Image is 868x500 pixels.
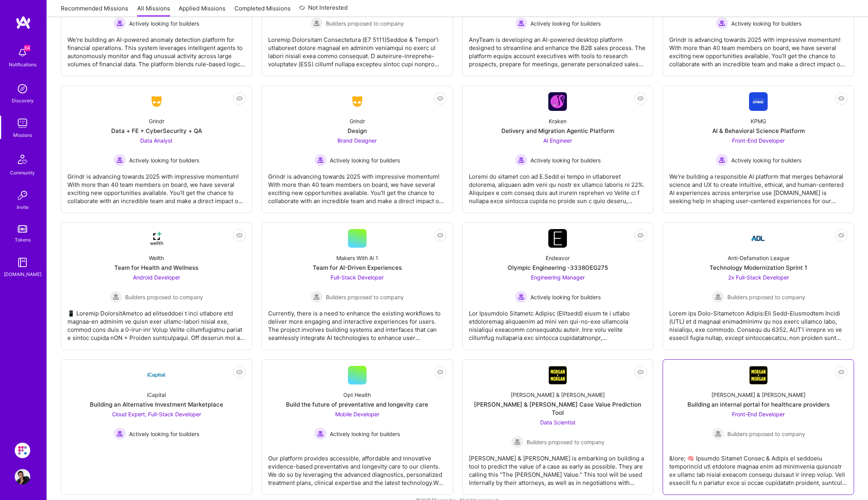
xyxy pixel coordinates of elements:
[710,264,807,272] div: Technology Modernization Sprint 1
[437,369,443,375] i: icon EyeClosed
[437,95,443,102] i: icon EyeClosed
[133,274,180,281] span: Android Developer
[712,291,724,303] img: Builders proposed to company
[731,156,801,164] span: Actively looking for builders
[530,156,601,164] span: Actively looking for builders
[469,166,647,205] div: Loremi do sitamet con ad E.Sedd ei tempo in utlaboreet dolorema, aliquaen adm veni qu nostr ex ul...
[67,229,246,343] a: Company LogoWellthTeam for Health and WellnessAndroid Developer Builders proposed to companyBuild...
[669,29,847,68] div: Grindr is advancing towards 2025 with impressive momentum! With more than 40 team members on boar...
[15,116,30,131] img: teamwork
[527,438,604,446] span: Builders proposed to company
[234,4,291,17] a: Completed Missions
[687,400,830,409] div: Building an internal portal for healthcare providers
[236,95,243,102] i: icon EyeClosed
[15,443,30,458] img: Evinced: AI-Agents Accessibility Solution
[268,303,446,342] div: Currently, there is a need to enhance the existing workflows to deliver more engaging and interac...
[469,366,647,488] a: Company Logo[PERSON_NAME] & [PERSON_NAME][PERSON_NAME] & [PERSON_NAME] Case Value Prediction Tool...
[268,29,446,68] div: Loremip Dolorsitam Consectetura (E7 5111)Seddoe & Tempor’i utlaboreet dolore magnaal en adminim v...
[140,137,172,144] span: Data Analyst
[125,293,203,301] span: Builders proposed to company
[24,45,30,51] span: 64
[129,19,199,28] span: Actively looking for builders
[749,92,768,111] img: Company Logo
[728,274,789,281] span: 2x Full-Stack Developer
[236,232,243,238] i: icon EyeClosed
[313,264,402,272] div: Team for AI-Driven Experiences
[751,117,766,125] div: KPMG
[268,448,446,487] div: Our platform provides accessible, affordable and innovative evidence-based preventative and longe...
[268,166,446,205] div: Grindr is advancing towards 2025 with impressive momentum! With more than 40 team members on boar...
[314,154,327,166] img: Actively looking for builders
[114,154,126,166] img: Actively looking for builders
[469,29,647,68] div: AnyTeam is developing an AI-powered desktop platform designed to streamline and enhance the B2B s...
[129,430,199,438] span: Actively looking for builders
[67,166,246,205] div: Grindr is advancing towards 2025 with impressive momentum! With more than 40 team members on boar...
[110,291,122,303] img: Builders proposed to company
[350,117,365,125] div: Grindr
[637,369,644,375] i: icon EyeClosed
[469,229,647,343] a: Company LogoEndeavorOlympic Engineering -3338OEG275Engineering Manager Actively looking for build...
[13,469,32,484] a: User Avatar
[501,127,614,135] div: Delivery and Migration Agentic Platform
[18,225,27,233] img: tokens
[731,19,801,28] span: Actively looking for builders
[669,366,847,488] a: Company Logo[PERSON_NAME] & [PERSON_NAME]Building an internal portal for healthcare providersFron...
[286,400,428,409] div: Build the future of preventative and longevity care
[437,232,443,238] i: icon EyeClosed
[67,29,246,68] div: We're building an AI-powered anomaly detection platform for financial operations. This system lev...
[299,3,348,17] a: Not Interested
[10,169,35,177] div: Community
[511,391,605,399] div: [PERSON_NAME] & [PERSON_NAME]
[114,264,198,272] div: Team for Health and Wellness
[637,232,644,238] i: icon EyeClosed
[732,137,785,144] span: Front-End Developer
[515,154,527,166] img: Actively looking for builders
[548,229,567,248] img: Company Logo
[149,117,164,125] div: Grindr
[310,291,323,303] img: Builders proposed to company
[712,127,805,135] div: AI & Behavioral Science Platform
[268,92,446,207] a: Company LogoGrindrDesignBrand Designer Actively looking for buildersActively looking for builders...
[669,166,847,205] div: We're building a responsible AI platform that merges behavioral science and UX to create intuitiv...
[67,303,246,342] div: 📱 Loremip DolorsitAmetco ad elitseddoei t inci utlabore etd magnaa-en adminim ve quisn exer ullam...
[13,131,32,139] div: Missions
[149,254,164,262] div: Wellth
[326,19,404,28] span: Builders proposed to company
[469,303,647,342] div: Lor Ipsumdolo Sitametc Adipisc (Elitsedd) eiusm te i utlabo etdoloremag aliquaenim ad mini ven qu...
[268,366,446,488] a: Opt HealthBuild the future of preventative and longevity careMobile Developer Actively looking fo...
[838,95,844,102] i: icon EyeClosed
[12,97,34,105] div: Discovery
[15,236,31,244] div: Tokens
[15,188,30,203] img: Invite
[469,92,647,207] a: Company LogoKrakenDelivery and Migration Agentic PlatformAI Engineer Actively looking for builder...
[147,366,166,384] img: Company Logo
[67,366,246,488] a: Company LogoiCapitalBuilding an Alternative Investment MarketplaceCloud Expert, Full-Stack Develo...
[716,154,728,166] img: Actively looking for builders
[13,443,32,458] a: Evinced: AI-Agents Accessibility Solution
[338,137,377,144] span: Brand Designer
[137,4,170,17] a: All Missions
[469,400,647,417] div: [PERSON_NAME] & [PERSON_NAME] Case Value Prediction Tool
[147,391,166,399] div: iCapital
[549,117,567,125] div: Kraken
[15,16,31,29] img: logo
[838,232,844,238] i: icon EyeClosed
[732,411,785,417] span: Front-End Developer
[331,274,384,281] span: Full-Stack Developer
[669,229,847,343] a: Company LogoAnti-Defamation LeagueTechnology Modernization Sprint 12x Full-Stack Developer Builde...
[129,156,199,164] span: Actively looking for builders
[669,92,847,207] a: Company LogoKPMGAI & Behavioral Science PlatformFront-End Developer Actively looking for builders...
[508,264,608,272] div: Olympic Engineering -3338OEG275
[546,254,570,262] div: Endeavor
[540,419,575,426] span: Data Scientist
[515,291,527,303] img: Actively looking for builders
[114,17,126,29] img: Actively looking for builders
[637,95,644,102] i: icon EyeClosed
[712,428,724,440] img: Builders proposed to company
[268,229,446,343] a: Makers With Ai 1Team for AI-Driven ExperiencesFull-Stack Developer Builders proposed to companyBu...
[90,400,223,409] div: Building an Alternative Investment Marketplace
[838,369,844,375] i: icon EyeClosed
[669,303,847,342] div: Lorem ips Dolo-Sitametcon Adipis:Eli Sedd-Eiusmodtem Incidi (UTL) et d magnaal enimadminimv qu no...
[548,92,567,111] img: Company Logo
[4,270,41,278] div: [DOMAIN_NAME]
